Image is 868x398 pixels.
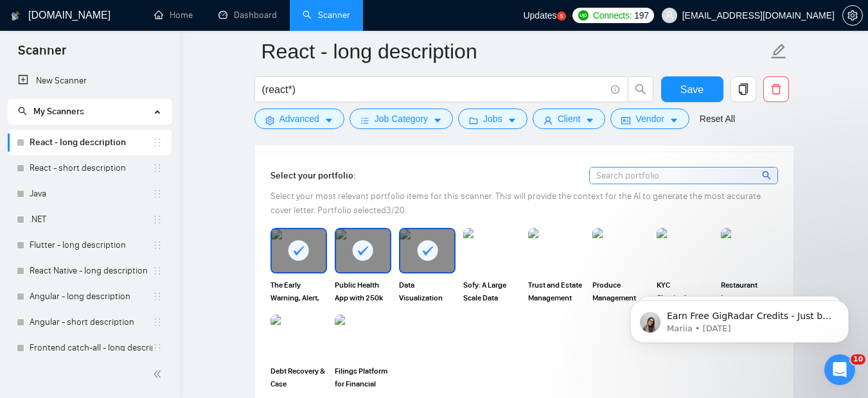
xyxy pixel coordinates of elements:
span: caret-down [669,116,678,125]
span: My Scanners [33,106,84,117]
span: Select your portfolio: [270,170,356,181]
text: 5 [560,13,563,19]
span: user [665,11,674,20]
span: Advanced [279,112,319,126]
iframe: Intercom live chat [824,354,855,385]
span: idcard [621,116,630,125]
img: upwork-logo.png [578,10,589,21]
span: bars [360,116,369,125]
span: caret-down [508,116,517,125]
iframe: Intercom notifications message [611,273,868,363]
a: Angular - short description [30,309,152,335]
input: Scanner name... [261,35,768,67]
span: search [18,107,27,116]
a: 5 [557,12,566,21]
span: Select your most relevant portfolio items for this scanner. This will provide the context for the... [270,191,761,216]
span: 10 [851,354,865,365]
li: Angular - short description [8,309,172,335]
li: Angular - long description [8,284,172,309]
img: portfolio thumbnail image [463,228,520,273]
li: New Scanner [8,68,172,94]
button: settingAdvancedcaret-down [254,108,344,129]
a: New Scanner [18,68,161,94]
span: caret-down [324,116,333,125]
span: Scanner [8,41,76,68]
li: Frontend catch-all - long description [8,335,172,361]
span: holder [152,343,163,353]
span: delete [764,83,788,95]
span: holder [152,163,163,173]
img: portfolio thumbnail image [335,315,391,359]
span: holder [152,189,163,199]
button: Save [661,76,723,102]
span: holder [152,291,163,302]
img: portfolio thumbnail image [592,228,649,273]
span: The Early Warning, Alert, and Response System for WHO (React, HTML5) [270,279,327,304]
span: My Scanners [18,106,84,117]
a: setting [842,10,863,21]
span: search [628,83,653,95]
img: portfolio thumbnail image [721,228,777,273]
button: idcardVendorcaret-down [610,108,689,129]
img: portfolio thumbnail image [270,315,327,359]
span: caret-down [585,116,594,125]
li: React - long description [8,130,172,155]
span: holder [152,266,163,276]
span: caret-down [433,116,442,125]
span: Save [680,82,704,98]
span: search [762,168,773,182]
button: folderJobscaret-down [458,108,527,129]
button: delete [763,76,789,102]
span: Connects: [593,8,632,22]
span: folder [469,116,478,125]
span: copy [731,83,756,95]
a: dashboardDashboard [218,10,277,21]
span: Sofy: A Large Scale Data Analytics Platform for KPMG (Vue, Node) [463,279,520,304]
input: Search Freelance Jobs... [262,82,605,98]
button: copy [731,76,756,102]
span: Filings Platform for Financial Regulators (Angular, Typescript, CSS) [335,365,391,390]
a: .NET [30,207,152,232]
a: searchScanner [303,10,350,21]
span: Data Visualization and BI Tool for Gov. of [GEOGRAPHIC_DATA] (React, Typescript) [399,279,456,304]
a: React - long description [30,130,152,155]
a: Frontend catch-all - long description [30,335,152,361]
span: Produce Management System (Angular, HTML, CSS, Javascript) [592,279,649,304]
span: Updates [523,10,556,21]
span: double-left [153,368,166,381]
span: Vendor [635,112,664,126]
span: edit [770,43,787,60]
li: Java [8,181,172,207]
a: React - short description [30,155,152,181]
span: holder [152,214,163,225]
span: Trust and Estate Management System for Govt of [GEOGRAPHIC_DATA] (Angular, [GEOGRAPHIC_DATA]) [528,279,585,304]
a: homeHome [154,10,193,21]
span: setting [843,10,862,21]
span: Job Category [375,112,428,126]
span: Public Health App with 250k users (React, Javascript, CSS, JQuery) [335,279,391,304]
button: search [628,76,653,102]
span: Debt Recovery & Case Management System(Angular, Javascript, HTML, CSS) [270,365,327,390]
span: holder [152,240,163,250]
a: Flutter - long description [30,232,152,258]
span: setting [265,116,274,125]
button: userClientcaret-down [533,108,606,129]
li: .NET [8,207,172,232]
span: holder [152,317,163,327]
img: portfolio thumbnail image [657,228,713,273]
span: holder [152,137,163,148]
a: Reset All [700,112,735,126]
li: React Native - long description [8,258,172,284]
span: 197 [634,8,648,22]
span: user [544,116,553,125]
img: logo [11,6,20,26]
span: info-circle [611,85,619,94]
img: portfolio thumbnail image [528,228,585,273]
li: Flutter - long description [8,232,172,258]
span: Client [558,112,581,126]
span: Jobs [483,112,502,126]
a: React Native - long description [30,258,152,284]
